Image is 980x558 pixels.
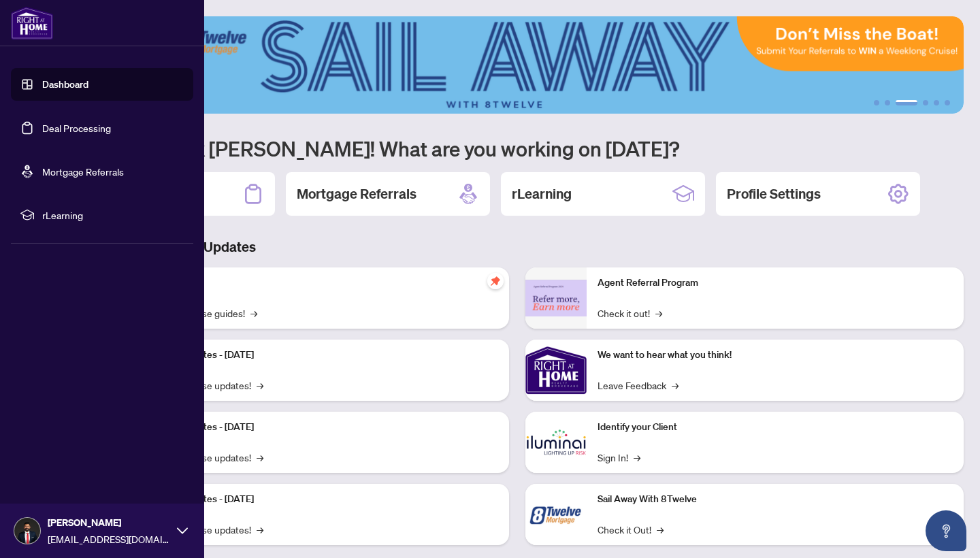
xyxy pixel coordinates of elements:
a: Sign In!→ [598,450,640,465]
a: Check it out!→ [598,306,662,321]
button: 4 [923,100,928,105]
h2: Mortgage Referrals [297,184,416,203]
p: Platform Updates - [DATE] [143,420,498,435]
span: → [672,378,679,393]
p: Sail Away With 8Twelve [598,492,953,507]
span: pushpin [487,273,504,289]
button: Open asap [926,510,966,551]
p: Platform Updates - [DATE] [143,492,498,507]
a: Dashboard [42,78,88,91]
img: Identify your Client [525,412,587,473]
h2: rLearning [512,184,572,203]
h3: Brokerage & Industry Updates [71,237,964,257]
p: Agent Referral Program [598,276,953,291]
span: [EMAIL_ADDRESS][DOMAIN_NAME] [48,531,170,546]
a: Mortgage Referrals [42,165,124,178]
img: Agent Referral Program [525,280,587,317]
button: 2 [885,100,890,105]
p: Self-Help [143,276,498,291]
span: → [257,378,263,393]
span: → [655,306,662,321]
span: → [257,450,263,465]
button: 5 [934,100,939,105]
span: → [657,522,664,537]
p: Platform Updates - [DATE] [143,348,498,363]
button: 6 [945,100,950,105]
span: → [634,450,640,465]
p: Identify your Client [598,420,953,435]
img: Sail Away With 8Twelve [525,484,587,545]
h1: Welcome back [PERSON_NAME]! What are you working on [DATE]? [71,135,964,161]
img: We want to hear what you think! [525,340,587,401]
a: Deal Processing [42,122,111,134]
a: Check it Out!→ [598,522,664,537]
button: 3 [896,100,917,105]
img: logo [11,7,53,39]
button: 1 [874,100,879,105]
img: Slide 2 [71,16,964,114]
p: We want to hear what you think! [598,348,953,363]
a: Leave Feedback→ [598,378,679,393]
span: rLearning [42,208,184,223]
span: [PERSON_NAME] [48,515,170,530]
img: Profile Icon [14,518,40,544]
h2: Profile Settings [727,184,821,203]
span: → [250,306,257,321]
span: → [257,522,263,537]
